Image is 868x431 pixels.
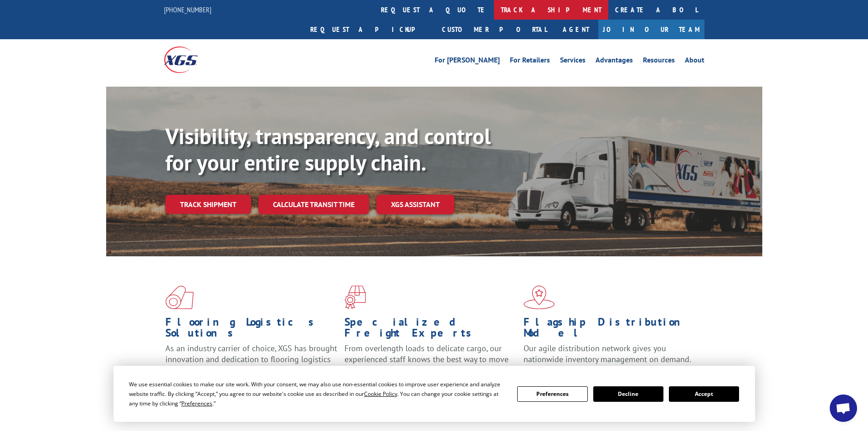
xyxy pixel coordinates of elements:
[435,57,500,67] a: For [PERSON_NAME]
[554,20,598,39] a: Agent
[510,57,550,67] a: For Retailers
[593,386,663,402] button: Decline
[165,122,491,177] b: Visibility, transparency, and control for your entire supply chain.
[303,20,435,39] a: Request a pickup
[164,5,211,14] a: [PHONE_NUMBER]
[598,20,704,39] a: Join Our Team
[830,395,857,422] div: Open chat
[129,379,506,408] div: We use essential cookies to make our site work. With your consent, we may also use non-essential ...
[165,195,251,214] a: Track shipment
[113,366,755,422] div: Cookie Consent Prompt
[517,386,587,402] button: Preferences
[560,57,586,67] a: Services
[165,317,338,343] h1: Flooring Logistics Solutions
[524,286,555,309] img: xgs-icon-flagship-distribution-model-red
[524,317,696,343] h1: Flagship Distribution Model
[376,195,454,214] a: XGS ASSISTANT
[165,286,194,309] img: xgs-icon-total-supply-chain-intelligence-red
[643,57,675,67] a: Resources
[596,57,633,67] a: Advantages
[181,400,212,407] span: Preferences
[669,386,739,402] button: Accept
[344,286,366,309] img: xgs-icon-focused-on-flooring-red
[364,390,397,398] span: Cookie Policy
[344,343,517,384] p: From overlength loads to delicate cargo, our experienced staff knows the best way to move your fr...
[435,20,554,39] a: Customer Portal
[165,343,337,375] span: As an industry carrier of choice, XGS has brought innovation and dedication to flooring logistics...
[344,317,517,343] h1: Specialized Freight Experts
[258,195,369,214] a: Calculate transit time
[524,343,691,364] span: Our agile distribution network gives you nationwide inventory management on demand.
[685,57,704,67] a: About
